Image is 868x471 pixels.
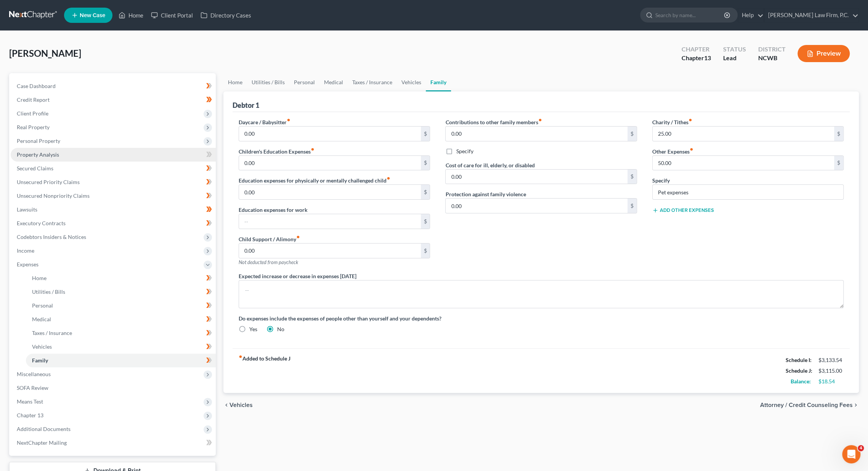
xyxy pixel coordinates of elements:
input: -- [653,156,834,170]
span: Client Profile [17,110,48,117]
label: Contributions to other family members [445,118,542,126]
span: Codebtors Insiders & Notices [17,234,86,240]
label: Child Support / Alimony [239,235,300,243]
i: fiber_manual_record [287,118,290,122]
div: $3,115.00 [818,367,844,375]
strong: Schedule J: [786,367,812,374]
a: Lawsuits [11,203,216,216]
i: fiber_manual_record [690,147,693,151]
a: Directory Cases [197,8,255,22]
div: $ [421,185,430,199]
i: fiber_manual_record [688,118,692,122]
label: Protection against family violence [445,190,526,198]
div: Chapter [682,54,711,62]
label: Specify [652,176,670,184]
input: -- [446,170,627,184]
div: District [758,45,785,54]
span: Medical [32,316,51,322]
a: Home [223,73,247,91]
span: 13 [704,54,711,61]
a: Medical [26,312,216,326]
a: Home [115,8,147,22]
a: NextChapter Mailing [11,436,216,450]
div: $ [421,244,430,258]
a: Executory Contracts [11,216,216,230]
label: Other Expenses [652,147,693,155]
i: chevron_left [223,402,229,408]
input: -- [239,156,420,170]
span: Attorney / Credit Counseling Fees [760,402,853,408]
span: [PERSON_NAME] [9,48,81,59]
span: Unsecured Nonpriority Claims [17,192,90,199]
span: New Case [80,13,105,18]
input: Search by name... [655,8,725,22]
span: Secured Claims [17,165,53,171]
a: Vehicles [397,73,426,91]
i: fiber_manual_record [239,355,242,359]
a: Personal [289,73,319,91]
span: Home [32,275,47,281]
input: -- [446,199,627,213]
a: Vehicles [26,340,216,354]
a: Secured Claims [11,162,216,175]
span: Utilities / Bills [32,288,65,295]
a: Utilities / Bills [247,73,289,91]
label: Yes [249,325,257,333]
div: $ [834,127,843,141]
a: Taxes / Insurance [348,73,397,91]
a: Utilities / Bills [26,285,216,299]
input: -- [239,214,420,229]
span: Personal [32,302,53,309]
span: Executory Contracts [17,220,66,226]
span: Additional Documents [17,426,71,432]
a: Credit Report [11,93,216,107]
a: Taxes / Insurance [26,326,216,340]
div: $ [421,156,430,170]
span: Vehicles [32,343,52,350]
label: Expected increase or decrease in expenses [DATE] [239,272,356,280]
a: Home [26,271,216,285]
div: $ [421,214,430,229]
span: Lawsuits [17,206,37,213]
label: Education expenses for physically or mentally challenged child [239,176,390,184]
a: Property Analysis [11,148,216,162]
span: Real Property [17,124,50,130]
a: Case Dashboard [11,79,216,93]
input: -- [239,127,420,141]
label: Children's Education Expenses [239,147,314,155]
button: Preview [797,45,850,62]
span: Income [17,247,34,254]
a: Unsecured Nonpriority Claims [11,189,216,203]
strong: Schedule I: [786,357,812,363]
span: Not deducted from paycheck [239,259,298,265]
span: Expenses [17,261,39,268]
a: Family [26,354,216,367]
i: fiber_manual_record [311,147,314,151]
span: Family [32,357,48,364]
a: Help [738,8,764,22]
a: Medical [319,73,348,91]
span: Unsecured Priority Claims [17,179,80,185]
span: Miscellaneous [17,371,51,377]
a: Client Portal [147,8,197,22]
label: Daycare / Babysitter [239,118,290,126]
div: $ [421,127,430,141]
div: $3,133.54 [818,356,844,364]
span: Property Analysis [17,151,59,158]
span: Chapter 13 [17,412,43,418]
span: NextChapter Mailing [17,439,67,446]
div: Chapter [682,45,711,54]
i: fiber_manual_record [387,176,390,180]
input: -- [446,127,627,141]
div: $18.54 [818,378,844,385]
div: NCWB [758,54,785,62]
iframe: Intercom live chat [842,445,860,463]
strong: Balance: [791,378,811,384]
label: Do expenses include the expenses of people other than yourself and your dependents? [239,314,844,322]
div: Lead [723,54,746,62]
label: Charity / Tithes [652,118,692,126]
a: Unsecured Priority Claims [11,175,216,189]
input: Specify... [653,185,843,199]
button: Add Other Expenses [652,207,714,213]
label: Education expenses for work [239,206,308,214]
